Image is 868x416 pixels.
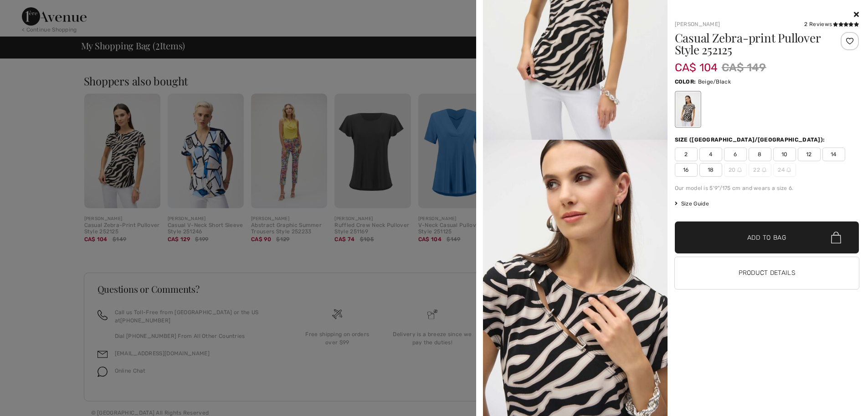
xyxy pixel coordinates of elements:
button: Product Details [675,257,859,289]
span: 4 [699,147,722,161]
span: 10 [773,147,796,161]
span: 12 [798,147,821,161]
button: Add to Bag [675,221,859,253]
span: Size Guide [675,200,709,208]
div: Our model is 5'9"/175 cm and wears a size 6. [675,184,859,192]
span: 8 [749,147,771,161]
div: Beige/Black [676,92,699,126]
div: Size ([GEOGRAPHIC_DATA]/[GEOGRAPHIC_DATA]): [675,136,827,144]
a: [PERSON_NAME] [675,21,720,27]
span: Beige/Black [698,79,731,85]
img: ring-m.svg [737,168,742,172]
span: 16 [675,163,698,177]
span: Color: [675,79,696,85]
span: 14 [822,147,845,161]
span: 18 [699,163,722,177]
div: 2 Reviews [804,20,859,28]
span: CA$ 104 [675,52,718,74]
span: CA$ 149 [722,59,766,76]
img: Bag.svg [831,232,841,243]
span: 24 [773,163,796,177]
span: 6 [724,147,747,161]
span: Add to Bag [747,233,786,242]
span: 22 [749,163,771,177]
span: 2 [675,147,698,161]
img: ring-m.svg [762,168,766,172]
span: 20 [724,163,747,177]
span: Help [21,6,39,15]
h1: Casual Zebra-print Pullover Style 252125 [675,32,828,56]
img: ring-m.svg [786,168,791,172]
